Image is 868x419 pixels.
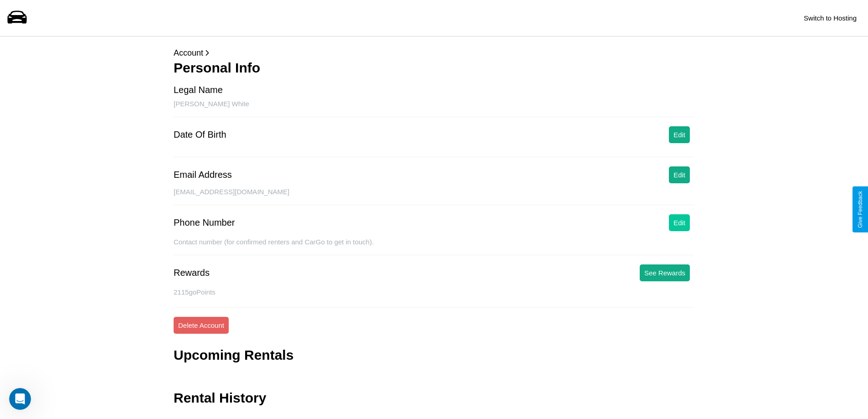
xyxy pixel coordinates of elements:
[174,217,235,228] div: Phone Number
[669,126,690,143] button: Edit
[857,191,863,228] div: Give Feedback
[174,317,229,334] button: Delete Account
[174,238,694,255] div: Contact number (for confirmed renters and CarGo to get in touch).
[174,170,232,180] div: Email Address
[174,390,266,406] h3: Rental History
[174,46,694,60] p: Account
[174,286,694,298] p: 2115 goPoints
[640,264,690,281] button: See Rewards
[174,129,226,140] div: Date Of Birth
[174,100,694,117] div: [PERSON_NAME] White
[9,388,31,410] iframe: Intercom live chat
[174,85,223,95] div: Legal Name
[174,347,293,363] h3: Upcoming Rentals
[799,10,861,26] button: Switch to Hosting
[669,166,690,183] button: Edit
[174,60,694,76] h3: Personal Info
[669,214,690,231] button: Edit
[174,268,210,278] div: Rewards
[174,188,694,205] div: [EMAIL_ADDRESS][DOMAIN_NAME]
